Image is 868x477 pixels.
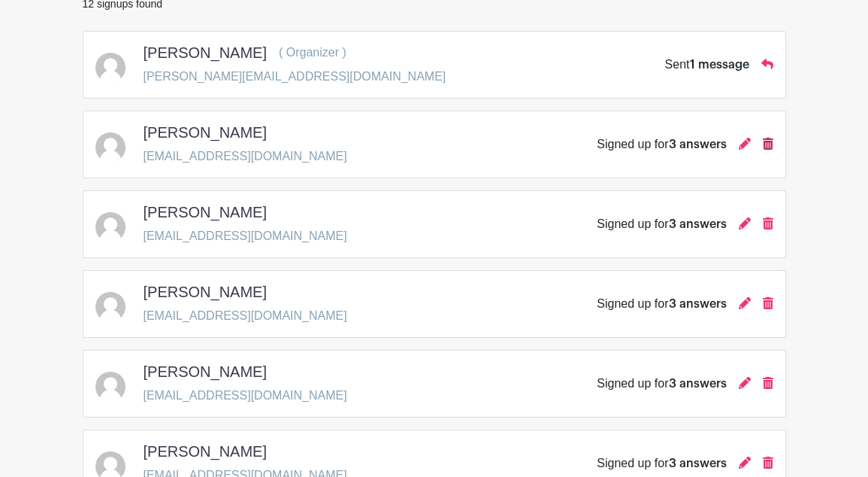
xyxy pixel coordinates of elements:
h5: [PERSON_NAME] [144,123,267,141]
div: Signed up for [597,295,726,313]
p: [EMAIL_ADDRESS][DOMAIN_NAME] [144,227,347,245]
span: 3 answers [669,138,727,150]
h5: [PERSON_NAME] [144,442,267,460]
p: [EMAIL_ADDRESS][DOMAIN_NAME] [144,147,347,166]
img: default-ce2991bfa6775e67f084385cd625a349d9dcbb7a52a09fb2fda1e96e2d18dcdb.png [95,53,126,83]
img: default-ce2991bfa6775e67f084385cd625a349d9dcbb7a52a09fb2fda1e96e2d18dcdb.png [95,372,126,402]
span: 3 answers [669,298,727,310]
img: default-ce2991bfa6775e67f084385cd625a349d9dcbb7a52a09fb2fda1e96e2d18dcdb.png [95,292,126,322]
div: Signed up for [597,375,726,393]
h5: [PERSON_NAME] [144,44,267,62]
span: 3 answers [669,457,727,469]
div: Signed up for [597,454,726,472]
span: 3 answers [669,378,727,390]
span: 3 answers [669,218,727,230]
img: default-ce2991bfa6775e67f084385cd625a349d9dcbb7a52a09fb2fda1e96e2d18dcdb.png [95,212,126,242]
h5: [PERSON_NAME] [144,363,267,381]
p: [PERSON_NAME][EMAIL_ADDRESS][DOMAIN_NAME] [144,68,446,86]
div: Signed up for [597,135,726,153]
img: default-ce2991bfa6775e67f084385cd625a349d9dcbb7a52a09fb2fda1e96e2d18dcdb.png [95,132,126,163]
p: [EMAIL_ADDRESS][DOMAIN_NAME] [144,387,347,405]
h5: [PERSON_NAME] [144,203,267,221]
div: Sent [665,56,749,74]
p: [EMAIL_ADDRESS][DOMAIN_NAME] [144,307,347,325]
div: Signed up for [597,215,726,233]
h5: [PERSON_NAME] [144,283,267,301]
span: 1 message [690,59,749,71]
span: ( Organizer ) [279,46,346,59]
